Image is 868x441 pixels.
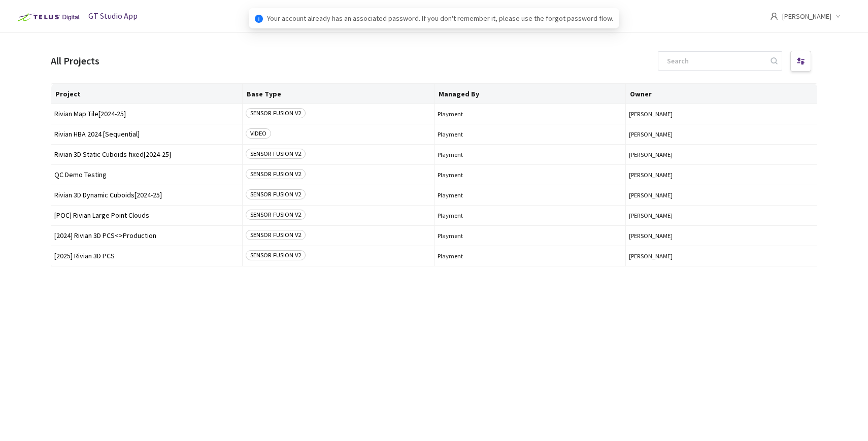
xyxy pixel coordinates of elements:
span: SENSOR FUSION V2 [246,210,306,220]
button: [PERSON_NAME] [629,171,814,179]
button: [PERSON_NAME] [629,191,814,199]
button: [PERSON_NAME] [629,212,814,219]
button: [PERSON_NAME] [629,151,814,158]
button: [PERSON_NAME] [629,252,814,260]
span: SENSOR FUSION V2 [246,108,306,118]
span: Playment [438,171,622,179]
span: Playment [438,110,622,118]
span: [2024] Rivian 3D PCS<>Production [54,232,239,240]
span: QC Demo Testing [54,171,239,179]
span: user [770,12,778,20]
span: Rivian Map Tile[2024-25] [54,110,239,118]
th: Owner [626,84,817,104]
button: [PERSON_NAME] [629,110,814,118]
th: Project [51,84,243,104]
span: Playment [438,151,622,158]
span: down [836,14,841,19]
span: VIDEO [246,128,271,139]
span: Rivian 3D Dynamic Cuboids[2024-25] [54,191,239,199]
span: [2025] Rivian 3D PCS [54,252,239,260]
span: Playment [438,212,622,219]
span: Playment [438,130,622,138]
span: Playment [438,232,622,240]
span: [POC] Rivian Large Point Clouds [54,212,239,219]
span: Your account already has an associated password. If you don't remember it, please use the forgot ... [267,13,613,24]
span: Rivian 3D Static Cuboids fixed[2024-25] [54,151,239,158]
button: [PERSON_NAME] [629,232,814,240]
th: Managed By [435,84,626,104]
span: Playment [438,252,622,260]
img: Telus [12,9,83,25]
span: GT Studio App [88,11,138,21]
span: SENSOR FUSION V2 [246,189,306,199]
button: [PERSON_NAME] [629,130,814,138]
span: info-circle [255,15,263,23]
span: Rivian HBA 2024 [Sequential] [54,130,239,138]
input: Search [661,52,769,70]
span: SENSOR FUSION V2 [246,149,306,159]
th: Base Type [243,84,434,104]
div: All Projects [51,54,99,69]
span: Playment [438,191,622,199]
span: SENSOR FUSION V2 [246,230,306,240]
span: SENSOR FUSION V2 [246,250,306,260]
span: SENSOR FUSION V2 [246,169,306,179]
